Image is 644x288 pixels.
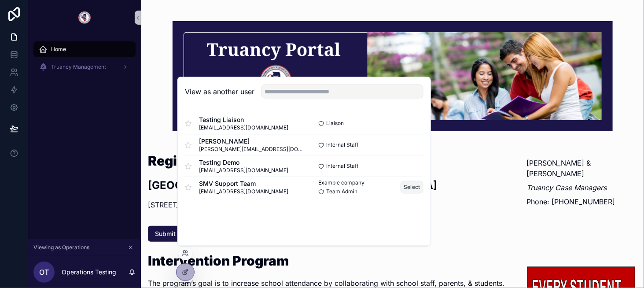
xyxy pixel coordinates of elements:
[51,46,66,53] span: Home
[199,179,288,188] span: SMV Support Team
[148,226,207,242] button: Submit Referral
[77,11,92,25] img: App logo
[199,158,288,167] span: Testing Demo
[199,116,288,125] span: Testing Liaison
[401,181,423,194] button: Select
[526,196,637,207] p: Phone: [PHONE_NUMBER]
[33,244,89,251] span: Viewing as Operations
[173,21,613,131] img: 30376-ROE-53-Truancy-Portal-Banner-(1).png
[148,254,511,267] h1: Intervention Program
[326,120,344,127] span: Liaison
[199,167,288,174] span: [EMAIL_ADDRESS][DOMAIN_NAME]
[51,63,106,70] span: Truancy Management
[39,267,49,277] span: OT
[199,125,288,132] span: [EMAIL_ADDRESS][DOMAIN_NAME]
[199,188,288,195] span: [EMAIL_ADDRESS][DOMAIN_NAME]
[526,158,637,179] p: [PERSON_NAME] & [PERSON_NAME]
[148,199,511,210] p: [STREET_ADDRESS]
[526,183,607,192] em: Truancy Case Managers
[62,268,116,277] p: Operations Testing
[199,146,304,153] span: [PERSON_NAME][EMAIL_ADDRESS][DOMAIN_NAME]
[155,229,200,238] span: Submit Referral
[185,86,254,97] h2: View as another user
[318,179,364,186] span: Example company
[148,154,511,167] h1: Regional Office of Education #53
[199,137,304,146] span: [PERSON_NAME]
[148,178,511,192] h2: [GEOGRAPHIC_DATA], Tazewell & [GEOGRAPHIC_DATA]
[326,162,358,170] span: Internal Staff
[33,41,136,57] a: Home
[326,188,357,195] span: Team Admin
[33,59,136,75] a: Truancy Management
[28,35,141,102] div: scrollable content
[326,141,358,148] span: Internal Staff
